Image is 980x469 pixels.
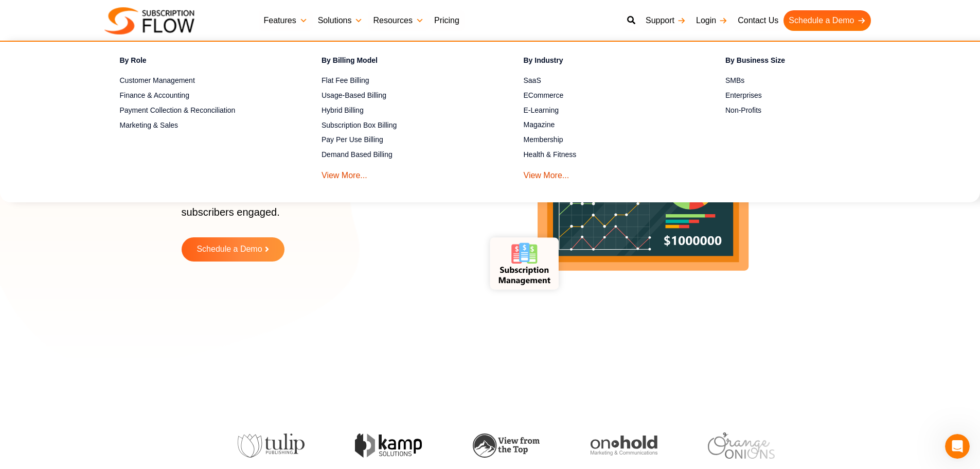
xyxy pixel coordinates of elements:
[725,55,892,70] h4: By Business Size
[429,10,465,31] a: Pricing
[524,55,690,70] h4: By Industry
[725,89,892,101] a: Enterprises
[524,104,690,116] a: E-Learning
[120,120,179,131] span: Marketing & Sales
[618,432,685,459] img: orange-onions
[524,75,541,86] span: SaaS
[120,119,286,131] a: Marketing & Sales
[725,75,744,86] span: SMBs
[322,75,488,87] a: Flat Fee Billing
[322,105,364,116] span: Hybrid Billing
[322,163,367,182] a: View More...
[501,436,568,456] img: onhold-marketing
[524,89,690,101] a: ECommerce
[120,75,195,86] span: Customer Management
[120,75,286,87] a: Customer Management
[524,134,690,146] a: Membership
[322,89,488,101] a: Usage-Based Billing
[783,10,870,31] a: Schedule a Demo
[120,104,286,116] a: Payment Collection & Reconciliation
[259,10,313,31] a: Features
[322,120,397,131] span: Subscription Box Billing
[725,104,892,116] a: Non-Profits
[383,433,450,458] img: view-from-the-top
[322,134,488,146] a: Pay Per Use Billing
[322,75,369,86] span: Flat Fee Billing
[120,55,286,70] h4: By Role
[524,149,690,161] a: Health & Fitness
[120,90,189,101] span: Finance & Accounting
[725,105,761,116] span: Non-Profits
[640,10,691,31] a: Support
[725,90,762,101] span: Enterprises
[524,75,690,87] a: SaaS
[322,104,488,116] a: Hybrid Billing
[313,10,368,31] a: Solutions
[733,10,783,31] a: Contact Us
[524,90,564,101] span: ECommerce
[182,237,284,262] a: Schedule a Demo
[691,10,733,31] a: Login
[524,119,690,131] a: Magazine
[197,245,262,254] span: Schedule a Demo
[322,90,386,101] span: Usage-Based Billing
[265,433,332,458] img: kamp-solution
[104,7,194,34] img: Subscriptionflow
[322,55,488,70] h4: By Billing Model
[725,75,892,87] a: SMBs
[524,105,559,116] span: E-Learning
[120,89,286,101] a: Finance & Accounting
[120,105,236,116] span: Payment Collection & Reconciliation
[524,163,569,182] a: View More...
[368,10,429,31] a: Resources
[322,119,488,131] a: Subscription Box Billing
[322,149,488,161] a: Demand Based Billing
[945,434,970,459] iframe: Intercom live chat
